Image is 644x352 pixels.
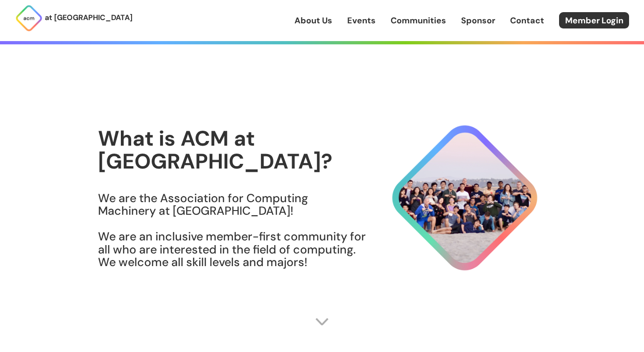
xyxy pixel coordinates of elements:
img: ACM Logo [15,4,43,32]
a: Communities [391,14,446,27]
a: Member Login [559,12,629,28]
h1: What is ACM at [GEOGRAPHIC_DATA]? [98,127,367,173]
img: About Hero Image [367,117,546,279]
img: Scroll Arrow [315,315,329,329]
a: Events [347,14,376,27]
h3: We are the Association for Computing Machinery at [GEOGRAPHIC_DATA]! We are an inclusive member-f... [98,192,367,269]
a: at [GEOGRAPHIC_DATA] [15,4,133,32]
p: at [GEOGRAPHIC_DATA] [45,12,133,24]
a: About Us [294,14,332,27]
a: Contact [510,14,544,27]
a: Sponsor [461,14,495,27]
